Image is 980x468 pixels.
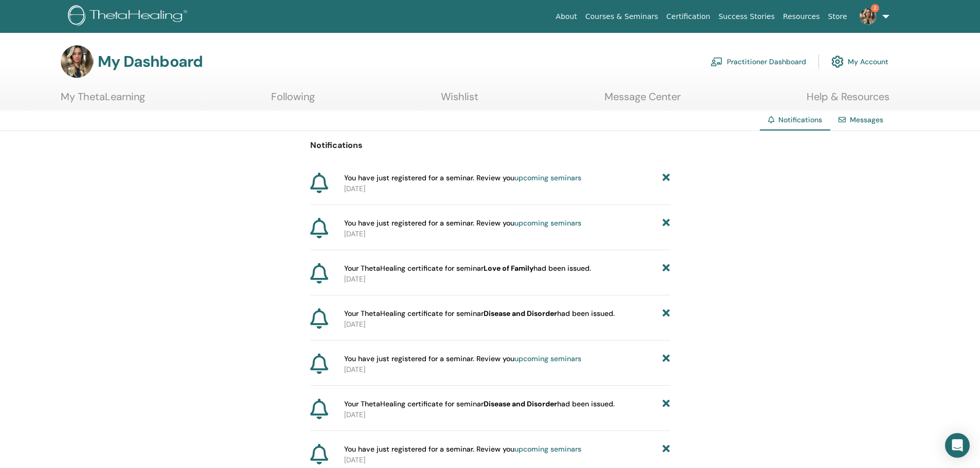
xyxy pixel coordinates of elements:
p: [DATE] [344,364,670,375]
a: My Account [831,50,888,73]
img: chalkboard-teacher.svg [710,57,723,66]
a: upcoming seminars [514,218,581,228]
h3: My Dashboard [98,52,203,71]
a: Practitioner Dashboard [710,50,806,73]
a: Store [824,7,851,26]
a: upcoming seminars [514,173,581,182]
p: [DATE] [344,274,670,285]
p: [DATE] [344,409,670,420]
a: Certification [662,7,714,26]
a: Message Center [604,90,681,110]
span: 2 [871,4,879,12]
b: Disease and Disorder [484,309,557,318]
span: Your ThetaHealing certificate for seminar had been issued. [344,399,615,409]
span: Your ThetaHealing certificate for seminar had been issued. [344,263,591,274]
a: upcoming seminars [514,354,581,363]
a: upcoming seminars [514,444,581,454]
a: About [551,7,581,26]
p: Notifications [310,139,670,152]
a: Following [271,90,315,110]
a: Resources [779,7,824,26]
p: [DATE] [344,455,670,465]
div: Open Intercom Messenger [945,433,970,458]
p: [DATE] [344,183,670,194]
a: Help & Resources [807,90,889,110]
p: [DATE] [344,229,670,239]
a: Messages [850,115,883,124]
span: You have just registered for a seminar. Review you [344,444,581,455]
a: Wishlist [441,90,478,110]
b: Disease and Disorder [484,399,557,408]
a: Courses & Seminars [581,7,663,26]
img: default.jpg [61,45,94,78]
img: cog.svg [831,53,844,70]
p: [DATE] [344,319,670,330]
span: You have just registered for a seminar. Review you [344,173,581,183]
a: My ThetaLearning [61,90,145,110]
b: Love of Family [484,264,533,273]
span: Your ThetaHealing certificate for seminar had been issued. [344,308,615,319]
span: You have just registered for a seminar. Review you [344,353,581,364]
img: default.jpg [860,8,876,25]
img: logo.png [68,5,191,28]
span: You have just registered for a seminar. Review you [344,218,581,229]
a: Success Stories [715,7,779,26]
span: Notifications [778,115,822,124]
